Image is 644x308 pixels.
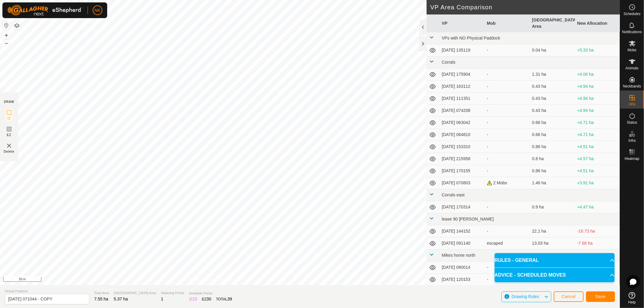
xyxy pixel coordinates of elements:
[530,141,575,153] td: 0.86 ha
[439,81,484,93] td: [DATE] 163112
[439,44,484,56] td: [DATE] 135119
[575,129,620,141] td: +4.71 ha
[495,253,615,268] p-accordion-header: RULES - GENERAL
[627,121,637,124] span: Status
[628,300,636,304] span: Help
[487,240,527,246] div: escaped
[430,4,620,11] h2: VP Area Comparison
[207,297,211,301] span: 30
[575,68,620,81] td: +4.06 ha
[487,119,527,126] div: -
[442,192,464,197] span: Corrals east
[442,217,494,221] span: lease 90 [PERSON_NAME]
[575,105,620,117] td: +4.94 ha
[5,289,89,294] span: Virtual Paddock
[487,228,527,234] div: -
[595,294,606,299] span: Save
[8,116,11,121] span: IZ
[439,105,484,117] td: [DATE] 074208
[192,297,197,301] span: 23
[554,291,584,302] button: Cancel
[190,277,212,283] a: Privacy Policy
[487,132,527,138] div: -
[495,271,566,279] span: ADVICE - SCHEDULED MOVES
[623,12,640,16] span: Schedules
[3,40,10,47] button: –
[5,142,13,149] img: VP
[487,168,527,174] div: -
[442,36,500,40] span: VPs with NO Physical Paddock
[3,22,10,29] button: Reset Map
[628,139,636,142] span: Infra
[439,165,484,177] td: [DATE] 170155
[575,225,620,237] td: -16.73 ha
[562,294,576,299] span: Cancel
[439,225,484,237] td: [DATE] 144152
[622,30,642,34] span: Notifications
[439,237,484,249] td: [DATE] 091140
[94,297,108,301] span: 7.55 ha
[575,44,620,56] td: +5.33 ha
[487,83,527,90] div: -
[442,60,455,65] span: Corrals
[575,81,620,93] td: +4.94 ha
[530,165,575,177] td: 0.86 ha
[487,95,527,102] div: -
[626,66,639,70] span: Animals
[530,129,575,141] td: 0.66 ha
[530,93,575,105] td: 0.43 ha
[530,14,575,32] th: [GEOGRAPHIC_DATA] Area
[439,201,484,213] td: [DATE] 170314
[575,153,620,165] td: +4.57 ha
[487,204,527,210] div: -
[511,294,539,299] span: Drawing Rules
[530,201,575,213] td: 0.9 ha
[487,144,527,150] div: -
[575,165,620,177] td: +4.51 ha
[575,141,620,153] td: +4.51 ha
[114,297,128,301] span: 5.37 ha
[487,276,527,283] div: -
[3,32,10,39] button: +
[219,277,237,283] a: Contact Us
[442,253,475,258] span: Mikes home north
[439,68,484,81] td: [DATE] 175904
[7,5,83,16] img: Gallagher Logo
[487,47,527,53] div: -
[575,14,620,32] th: New Allocation
[439,274,484,286] td: [DATE] 120153
[575,117,620,129] td: +4.71 ha
[530,81,575,93] td: 0.43 ha
[625,157,639,160] span: Heatmap
[216,296,232,302] div: TOTAL
[487,107,527,114] div: -
[202,296,211,302] div: EZ
[530,237,575,249] td: 13.03 ha
[487,71,527,78] div: -
[439,262,484,274] td: [DATE] 080014
[227,297,232,301] span: 39
[530,68,575,81] td: 1.31 ha
[439,117,484,129] td: [DATE] 063042
[530,153,575,165] td: 0.8 ha
[575,237,620,249] td: -7.66 ha
[495,268,615,282] p-accordion-header: ADVICE - SCHEDULED MOVES
[487,156,527,162] div: -
[628,48,636,52] span: Mobs
[439,141,484,153] td: [DATE] 153310
[439,14,484,32] th: VP
[575,201,620,213] td: +4.47 ha
[4,149,14,154] span: Delete
[530,117,575,129] td: 0.66 ha
[575,93,620,105] td: +4.94 ha
[530,105,575,117] td: 0.43 ha
[487,264,527,271] div: -
[530,44,575,56] td: 0.04 ha
[586,291,615,302] button: Save
[439,177,484,189] td: [DATE] 070803
[4,100,14,104] div: DRAW
[530,177,575,189] td: 1.46 ha
[623,84,641,88] span: Neckbands
[439,93,484,105] td: [DATE] 111351
[161,291,184,296] span: Watering Points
